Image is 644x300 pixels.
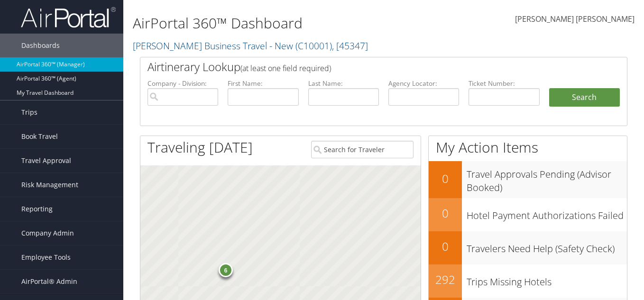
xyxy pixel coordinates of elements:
[21,125,58,148] span: Book Travel
[147,79,218,88] label: Company - Division:
[467,237,627,255] h3: Travelers Need Help (Safety Check)
[311,141,414,158] input: Search for Traveler
[133,13,467,33] h1: AirPortal 360™ Dashboard
[147,137,253,157] h1: Traveling [DATE]
[308,79,379,88] label: Last Name:
[21,149,71,173] span: Travel Approval
[429,231,627,264] a: 0Travelers Need Help (Safety Check)
[332,39,368,52] span: , [ 45347 ]
[21,34,60,57] span: Dashboards
[133,39,368,52] a: [PERSON_NAME] Business Travel - New
[429,238,462,255] h2: 0
[21,197,53,221] span: Reporting
[21,221,74,245] span: Company Admin
[21,6,116,28] img: airportal-logo.png
[429,264,627,298] a: 292Trips Missing Hotels
[467,163,627,194] h3: Travel Approvals Pending (Advisor Booked)
[240,63,331,73] span: (at least one field required)
[429,272,462,288] h2: 292
[388,79,459,88] label: Agency Locator:
[21,173,78,197] span: Risk Management
[219,263,233,277] div: 6
[21,245,71,269] span: Employee Tools
[467,271,627,289] h3: Trips Missing Hotels
[295,39,332,52] span: ( C10001 )
[429,198,627,231] a: 0Hotel Payment Authorizations Failed
[429,161,627,198] a: 0Travel Approvals Pending (Advisor Booked)
[21,100,37,124] span: Trips
[429,137,627,157] h1: My Action Items
[429,171,462,187] h2: 0
[469,79,539,88] label: Ticket Number:
[467,204,627,222] h3: Hotel Payment Authorizations Failed
[228,79,298,88] label: First Name:
[147,59,580,75] h2: Airtinerary Lookup
[21,270,77,293] span: AirPortal® Admin
[429,205,462,221] h2: 0
[549,88,620,107] button: Search
[515,14,635,24] span: [PERSON_NAME] [PERSON_NAME]
[515,5,635,34] a: [PERSON_NAME] [PERSON_NAME]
